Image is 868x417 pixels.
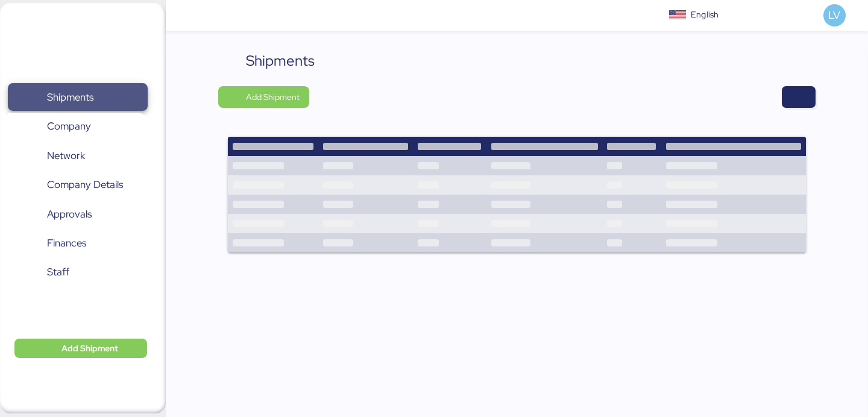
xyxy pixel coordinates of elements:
span: Finances [47,234,86,252]
a: Shipments [8,83,148,111]
a: Finances [8,230,148,257]
a: Approvals [8,200,148,228]
div: English [691,8,719,21]
button: Add Shipment [218,86,309,108]
span: Staff [47,263,69,281]
span: Add Shipment [61,341,118,356]
a: Network [8,142,148,169]
span: LV [828,7,840,23]
span: Network [47,147,85,165]
span: Company [47,118,91,135]
span: Approvals [47,205,92,223]
span: Add Shipment [246,90,300,104]
div: Shipments [246,50,315,72]
span: Shipments [47,89,93,106]
a: Staff [8,259,148,286]
span: Company Details [47,176,123,193]
a: Company Details [8,171,148,199]
a: Company [8,113,148,140]
button: Menu [173,5,193,26]
button: Add Shipment [14,339,147,358]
